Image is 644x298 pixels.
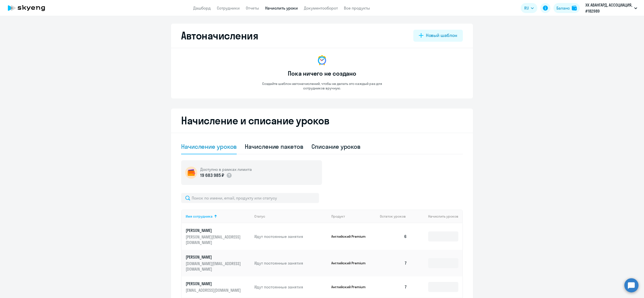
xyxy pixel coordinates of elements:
[553,3,580,13] button: Балансbalance
[426,32,457,39] div: Новый шаблон
[331,234,369,239] p: Английский Premium
[181,142,237,151] div: Начисление уроков
[186,228,242,233] p: [PERSON_NAME]
[572,6,577,11] img: balance
[193,6,211,11] a: Дашборд
[331,214,345,219] div: Продукт
[376,276,411,297] td: 7
[254,284,327,290] p: Идут постоянные занятия
[331,214,376,219] div: Продукт
[245,142,303,151] div: Начисление пакетов
[186,228,250,245] a: [PERSON_NAME][PERSON_NAME][EMAIL_ADDRESS][DOMAIN_NAME]
[186,234,242,245] p: [PERSON_NAME][EMAIL_ADDRESS][DOMAIN_NAME]
[186,254,250,272] a: [PERSON_NAME][DOMAIN_NAME][EMAIL_ADDRESS][DOMAIN_NAME]
[186,254,242,260] p: [PERSON_NAME]
[200,167,252,172] h5: Доступно в рамках лимита
[331,285,369,289] p: Английский Premium
[254,214,327,219] div: Статус
[380,214,406,219] span: Остаток уроков
[265,6,298,11] a: Начислить уроки
[376,250,411,276] td: 7
[288,69,356,77] h3: Пока ничего не создано
[254,260,327,266] p: Идут постоянные занятия
[181,193,319,203] input: Поиск по имени, email, продукту или статусу
[186,287,242,293] p: [EMAIL_ADDRESS][DOMAIN_NAME]
[186,214,250,219] div: Имя сотрудника
[311,142,361,151] div: Списание уроков
[252,81,392,90] p: Создайте шаблон автоначислений, чтобы не делать это каждый раз для сотрудников вручную.
[304,6,338,11] a: Документооборот
[380,214,411,219] div: Остаток уроков
[331,261,369,265] p: Английский Premium
[556,5,570,11] div: Баланс
[185,167,197,179] img: wallet-circle.png
[254,214,265,219] div: Статус
[254,234,327,239] p: Идут постоянные занятия
[200,172,224,179] p: 19 683 985 ₽
[316,54,328,66] img: no-data
[186,261,242,272] p: [DOMAIN_NAME][EMAIL_ADDRESS][DOMAIN_NAME]
[186,281,242,286] p: [PERSON_NAME]
[583,2,640,14] button: ХК АВАНГАРД, АССОЦИАЦИЯ, #182989
[411,210,462,223] th: Начислить уроков
[524,5,529,11] span: RU
[585,2,632,14] p: ХК АВАНГАРД, АССОЦИАЦИЯ, #182989
[181,30,258,42] h2: Автоначисления
[246,6,259,11] a: Отчеты
[217,6,240,11] a: Сотрудники
[181,115,463,127] h2: Начисление и списание уроков
[344,6,370,11] a: Все продукты
[521,3,537,13] button: RU
[413,30,463,42] button: Новый шаблон
[186,214,213,219] div: Имя сотрудника
[376,223,411,250] td: 6
[186,281,250,293] a: [PERSON_NAME][EMAIL_ADDRESS][DOMAIN_NAME]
